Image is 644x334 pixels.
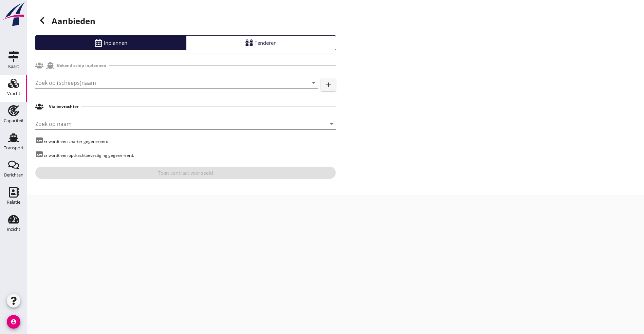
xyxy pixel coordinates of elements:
[189,39,333,47] div: Tenderen
[38,39,183,47] div: Inplannen
[7,315,20,329] i: account_circle
[49,104,78,110] h2: Via bevrachter
[7,200,20,204] div: Relatie
[324,81,332,89] i: add
[328,120,336,128] i: arrow_drop_down
[57,62,106,69] h2: Bekend schip inplannen
[35,35,186,50] a: Inplannen
[310,79,318,87] i: arrow_drop_down
[7,91,20,96] div: Vracht
[35,77,299,88] input: Zoek op (scheeps)naam
[7,227,20,231] div: Inzicht
[35,150,43,158] i: subtitles
[4,118,24,123] div: Capaciteit
[35,136,43,144] i: subtitles
[186,35,336,50] a: Tenderen
[35,136,336,145] p: Er wordt een charter gegenereerd.
[35,150,336,159] p: Er wordt een opdrachtbevestiging gegenereerd.
[1,2,26,27] img: logo-small.a267ee39.svg
[35,118,317,129] input: Zoek op naam
[4,146,24,150] div: Transport
[8,64,19,69] div: Kaart
[4,173,23,177] div: Berichten
[35,14,336,30] h1: Aanbieden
